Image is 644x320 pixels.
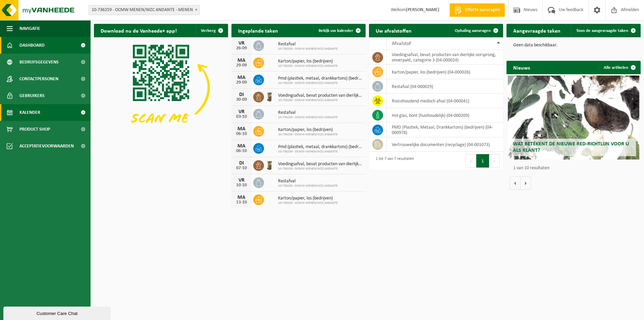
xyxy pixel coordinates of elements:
span: Acceptatievoorwaarden [19,138,74,154]
div: 10-10 [235,183,248,188]
button: Vorige [510,176,521,190]
h2: Ingeplande taken [231,24,285,37]
button: Volgende [521,176,531,190]
div: VR [235,178,248,183]
div: 1 tot 7 van 7 resultaten [372,153,414,168]
span: Bedrijfsgegevens [19,54,59,71]
span: Offerte aanvragen [463,7,501,13]
a: Alle artikelen [598,61,640,74]
span: Voedingsafval, bevat producten van dierlijke oorsprong, onverpakt, categorie 3 [278,93,362,98]
span: 10-736259 - OCMW MENEN/WZC ANDANTE [278,201,338,205]
span: 10-736259 - OCMW MENEN/WZC ANDANTE - MENEN [89,5,200,15]
div: MA [235,75,248,80]
td: karton/papier, los (bedrijven) (04-000026) [387,65,503,79]
span: Product Shop [19,121,50,138]
span: Bekijk uw kalender [319,29,353,33]
td: vertrouwelijke documenten (recyclage) (04-001073) [387,137,503,152]
div: 03-10 [235,115,248,119]
div: MA [235,143,248,149]
span: Restafval [278,110,338,116]
div: 29-09 [235,80,248,85]
span: 10-736259 - OCMW MENEN/WZC ANDANTE [278,184,338,188]
div: 06-10 [235,132,248,136]
span: Wat betekent de nieuwe RED-richtlijn voor u als klant? [513,141,629,153]
div: MA [235,58,248,63]
div: 07-10 [235,166,248,171]
div: MA [235,195,248,200]
div: DI [235,161,248,166]
span: 10-736259 - OCMW MENEN/WZC ANDANTE [278,116,338,120]
td: PMD (Plastiek, Metaal, Drankkartons) (bedrijven) (04-000978) [387,123,503,137]
h2: Uw afvalstoffen [369,24,418,37]
td: hol glas, bont (huishoudelijk) (04-000209) [387,108,503,123]
td: restafval (04-000029) [387,79,503,94]
button: 1 [476,154,489,168]
span: Voedingsafval, bevat producten van dierlijke oorsprong, onverpakt, categorie 3 [278,162,362,167]
div: 29-09 [235,63,248,68]
span: Karton/papier, los (bedrijven) [278,59,338,64]
span: Restafval [278,179,338,184]
span: 10-736259 - OCMW MENEN/WZC ANDANTE [278,150,362,154]
div: 06-10 [235,149,248,153]
span: 10-736259 - OCMW MENEN/WZC ANDANTE [278,98,362,102]
a: Bekijk uw kalender [313,24,365,37]
button: Previous [466,154,476,168]
h2: Download nu de Vanheede+ app! [94,24,183,37]
h2: Nieuws [506,61,537,74]
div: 13-10 [235,200,248,205]
span: 10-736259 - OCMW MENEN/WZC ANDANTE [278,167,362,171]
span: 10-736259 - OCMW MENEN/WZC ANDANTE [278,47,338,51]
span: Pmd (plastiek, metaal, drankkartons) (bedrijven) [278,76,362,81]
a: Offerte aanvragen [449,3,505,17]
img: WB-0140-HPE-BN-01 [264,91,275,102]
span: Pmd (plastiek, metaal, drankkartons) (bedrijven) [278,144,362,150]
span: Navigatie [19,20,40,37]
div: VR [235,109,248,115]
span: Verberg [201,29,216,33]
p: Geen data beschikbaar. [513,43,634,48]
button: Next [489,154,500,168]
span: Contactpersonen [19,71,58,87]
a: Wat betekent de nieuwe RED-richtlijn voor u als klant? [508,76,639,159]
a: Toon de aangevraagde taken [571,24,640,37]
span: Restafval [278,42,338,47]
span: Karton/papier, los (bedrijven) [278,196,338,201]
span: Ophaling aanvragen [455,29,491,33]
td: risicohoudend medisch afval (04-000041) [387,94,503,108]
strong: [PERSON_NAME] [406,7,439,12]
p: 1 van 10 resultaten [513,166,637,171]
span: 10-736259 - OCMW MENEN/WZC ANDANTE - MENEN [89,5,200,15]
h2: Aangevraagde taken [506,24,567,37]
button: Verberg [196,24,227,37]
span: Karton/papier, los (bedrijven) [278,127,338,133]
span: 10-736259 - OCMW MENEN/WZC ANDANTE [278,64,338,68]
span: Dashboard [19,37,45,54]
span: Afvalstof [392,41,411,46]
span: Gebruikers [19,87,45,104]
span: 10-736259 - OCMW MENEN/WZC ANDANTE [278,81,362,85]
span: Kalender [19,104,40,121]
td: voedingsafval, bevat producten van dierlijke oorsprong, onverpakt, categorie 3 (04-000024) [387,50,503,65]
img: Download de VHEPlus App [94,37,228,138]
div: 26-09 [235,46,248,51]
div: DI [235,92,248,97]
div: MA [235,126,248,132]
iframe: chat widget [3,305,112,320]
span: 10-736259 - OCMW MENEN/WZC ANDANTE [278,133,338,137]
div: 30-09 [235,97,248,102]
img: WB-0140-HPE-BN-01 [264,159,275,171]
a: Ophaling aanvragen [449,24,502,37]
div: VR [235,41,248,46]
span: Toon de aangevraagde taken [576,29,628,33]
